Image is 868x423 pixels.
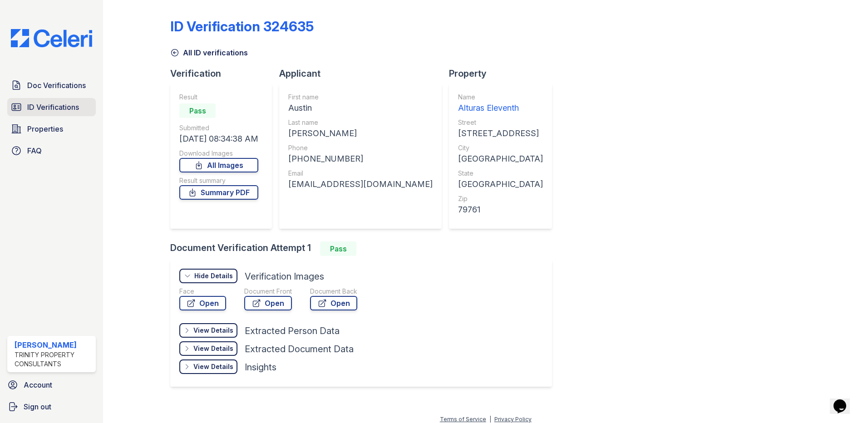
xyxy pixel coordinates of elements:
[179,133,258,145] div: [DATE] 08:34:38 AM
[24,379,52,390] span: Account
[179,103,216,118] div: Pass
[7,120,96,138] a: Properties
[179,158,258,172] a: All Images
[179,185,258,200] a: Summary PDF
[170,18,314,34] div: ID Verification 324635
[27,102,79,113] span: ID Verifications
[170,47,248,58] a: All ID verifications
[170,241,559,256] div: Document Verification Attempt 1
[458,194,543,203] div: Zip
[288,152,433,165] div: [PHONE_NUMBER]
[193,362,233,371] div: View Details
[440,416,486,423] a: Terms of Service
[830,387,859,414] iframe: chat widget
[458,102,543,114] div: Alturas Eleventh
[245,325,340,337] div: Extracted Person Data
[288,93,433,102] div: First name
[170,67,279,80] div: Verification
[4,376,99,394] a: Account
[27,123,63,134] span: Properties
[244,296,292,310] a: Open
[194,271,233,280] div: Hide Details
[458,143,543,152] div: City
[458,93,543,102] div: Name
[288,169,433,178] div: Email
[458,178,543,191] div: [GEOGRAPHIC_DATA]
[244,287,292,296] div: Document Front
[179,296,226,310] a: Open
[193,326,233,335] div: View Details
[245,343,354,355] div: Extracted Document Data
[458,118,543,127] div: Street
[458,127,543,140] div: [STREET_ADDRESS]
[179,176,258,185] div: Result summary
[193,344,233,353] div: View Details
[458,169,543,178] div: State
[494,416,532,423] a: Privacy Policy
[24,401,51,412] span: Sign out
[245,270,324,283] div: Verification Images
[179,149,258,158] div: Download Images
[245,361,276,374] div: Insights
[288,143,433,152] div: Phone
[27,80,86,91] span: Doc Verifications
[449,67,559,80] div: Property
[489,416,491,423] div: |
[458,152,543,165] div: [GEOGRAPHIC_DATA]
[7,142,96,160] a: FAQ
[179,123,258,133] div: Submitted
[288,178,433,191] div: [EMAIL_ADDRESS][DOMAIN_NAME]
[179,287,226,296] div: Face
[288,118,433,127] div: Last name
[458,203,543,216] div: 79761
[288,102,433,114] div: Austin
[15,350,92,369] div: Trinity Property Consultants
[288,127,433,140] div: [PERSON_NAME]
[458,93,543,114] a: Name Alturas Eleventh
[310,287,357,296] div: Document Back
[310,296,357,310] a: Open
[15,339,92,350] div: [PERSON_NAME]
[7,76,96,94] a: Doc Verifications
[179,93,258,102] div: Result
[7,98,96,116] a: ID Verifications
[27,145,42,156] span: FAQ
[279,67,449,80] div: Applicant
[4,29,99,47] img: CE_Logo_Blue-a8612792a0a2168367f1c8372b55b34899dd931a85d93a1a3d3e32e68fde9ad4.png
[320,241,356,256] div: Pass
[4,398,99,416] a: Sign out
